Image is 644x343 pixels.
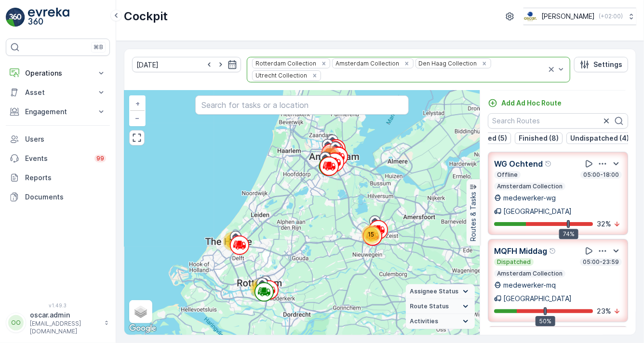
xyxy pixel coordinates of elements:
summary: Route Status [406,299,475,314]
p: ⌘B [94,43,103,51]
span: − [135,114,140,122]
p: Documents [25,192,106,202]
div: 40 [250,279,269,298]
button: Finished (8) [515,132,563,144]
div: Remove Utrecht Collection [309,72,320,79]
div: Den Haag Collection [416,59,479,68]
p: [GEOGRAPHIC_DATA] [503,207,572,216]
p: 32 % [597,219,611,229]
p: Engagement [25,107,91,117]
a: Users [6,130,110,149]
p: Settings [593,60,622,69]
div: OO [8,315,24,330]
a: Open this area in Google Maps (opens a new window) [127,322,159,335]
button: Settings [574,57,628,72]
img: basis-logo_rgb2x.png [523,11,537,22]
input: Search Routes [488,113,628,129]
p: Reports [25,173,106,183]
p: Add Ad Hoc Route [501,98,562,108]
a: Documents [6,187,110,207]
div: 15 [362,225,381,244]
button: Asset [6,83,110,102]
img: Google [127,322,159,335]
img: logo_light-DOdMpM7g.png [28,8,69,27]
button: [PERSON_NAME](+02:00) [523,8,636,25]
p: 99 [96,155,104,162]
input: Search for tasks or a location [195,95,408,115]
a: Zoom Out [130,111,145,125]
p: ( +02:00 ) [599,13,623,20]
p: 05:00-23:59 [582,258,620,266]
p: Events [25,154,89,163]
div: 74% [559,229,578,239]
p: Cockpit [124,9,168,24]
div: Remove Rotterdam Collection [319,60,329,67]
a: Reports [6,168,110,187]
span: v 1.49.3 [6,303,110,308]
input: dd/mm/yyyy [132,57,241,72]
a: Events99 [6,149,110,168]
p: 05:00-18:00 [582,171,620,179]
button: Undispatched (4) [566,132,633,144]
div: Utrecht Collection [253,71,309,80]
p: WG Ochtend [494,158,543,170]
p: oscar.admin [30,310,99,320]
p: Users [25,134,106,144]
p: Dispatched [496,258,532,266]
p: Finished (8) [519,133,559,143]
div: Help Tooltip Icon [545,160,552,168]
p: Amsterdam Collection [496,270,563,277]
p: Amsterdam Collection [496,183,563,190]
p: Asset [25,88,91,97]
p: [EMAIL_ADDRESS][DOMAIN_NAME] [30,320,99,335]
p: Offline [496,171,519,179]
p: medewerker-wg [503,193,556,203]
img: logo [6,8,25,27]
p: [PERSON_NAME] [541,12,595,21]
span: Activities [410,317,438,325]
button: OOoscar.admin[EMAIL_ADDRESS][DOMAIN_NAME] [6,310,110,335]
div: Amsterdam Collection [333,59,401,68]
p: Routes & Tasks [469,192,478,241]
p: Undispatched (4) [570,133,629,143]
div: Remove Amsterdam Collection [402,60,412,67]
div: Rotterdam Collection [253,59,318,68]
a: Zoom In [130,96,145,111]
div: 50% [536,316,555,327]
div: Help Tooltip Icon [549,247,557,255]
p: MQFH Middag [494,245,547,257]
span: 15 [368,231,375,238]
summary: Assignee Status [406,284,475,299]
span: Route Status [410,303,449,310]
button: Engagement [6,102,110,121]
span: + [135,99,140,107]
summary: Activities [406,314,475,329]
p: Operations [25,68,91,78]
a: Add Ad Hoc Route [488,98,562,108]
p: 23 % [597,306,611,316]
span: Assignee Status [410,288,458,295]
button: Operations [6,64,110,83]
div: 12 [223,232,242,251]
p: [GEOGRAPHIC_DATA] [503,294,572,303]
div: 158 [321,145,340,165]
div: Remove Den Haag Collection [479,60,490,67]
p: medewerker-mq [503,280,556,290]
a: Layers [130,301,151,322]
